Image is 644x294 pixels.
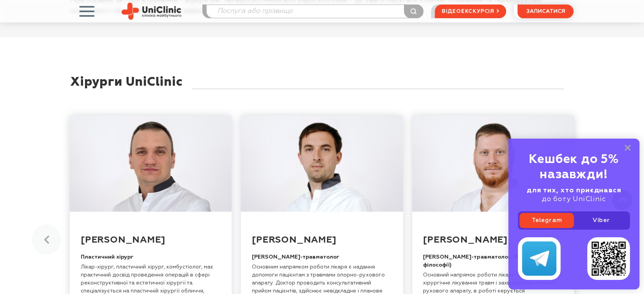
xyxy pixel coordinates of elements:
div: Хірурги UniClinic [70,75,183,104]
strong: [PERSON_NAME]-травматолог, PhD (доктор філософії) [423,254,548,268]
span: записатися [526,9,565,14]
input: Послуга або прізвище [207,5,423,18]
div: Кешбек до 5% назавжди! [518,152,630,182]
a: [PERSON_NAME] [423,235,507,244]
a: Telegram [519,213,574,228]
a: відеоекскурсія [435,5,506,18]
img: Uniclinic [122,3,181,20]
button: записатися [517,5,574,18]
strong: Пластичний хірург [81,254,133,260]
a: [PERSON_NAME] [252,235,336,244]
b: для тих, хто приєднався [527,187,621,194]
span: відеоекскурсія [442,5,494,18]
a: [PERSON_NAME] [81,235,165,244]
div: до боту UniClinic [518,186,630,204]
a: Viber [574,213,628,228]
strong: [PERSON_NAME]-травматолог [252,254,339,260]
